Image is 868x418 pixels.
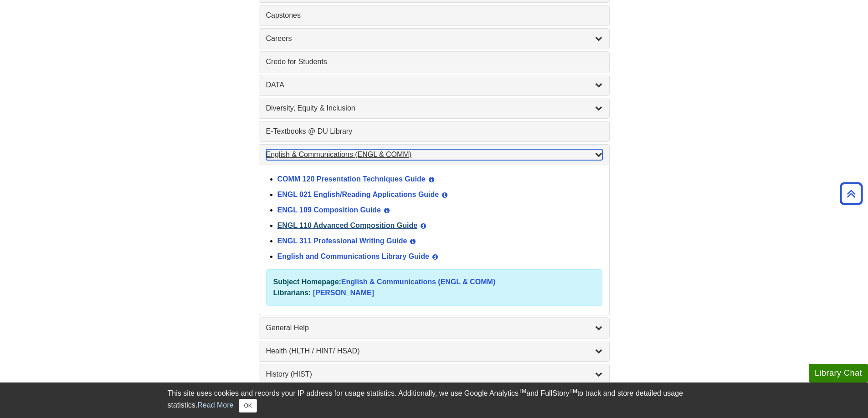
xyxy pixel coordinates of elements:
[273,278,341,286] strong: Subject Homepage:
[277,252,429,260] a: English and Communications Library Guide
[266,322,602,333] a: General Help
[239,399,257,413] button: Close
[266,346,602,357] a: Health (HLTH / HINT/ HSAD)
[837,187,866,200] a: Back to Top
[266,103,602,114] a: Diversity, Equity & Inclusion
[266,33,602,44] a: Careers
[277,237,407,245] a: ENGL 311 Professional Writing Guide
[197,401,233,409] a: Read More
[570,388,577,394] sup: TM
[259,165,609,315] div: English & Communications (ENGL & COMM)
[313,289,374,297] a: [PERSON_NAME]
[266,10,602,21] a: Capstones
[277,222,418,229] a: ENGL 110 Advanced Composition Guide
[341,278,495,286] a: English & Communications (ENGL & COMM)
[519,388,526,394] sup: TM
[266,56,602,67] a: Credo for Students
[809,364,868,383] button: Library Chat
[277,206,381,214] a: ENGL 109 Composition Guide
[168,388,701,413] div: This site uses cookies and records your IP address for usage statistics. Additionally, we use Goo...
[266,369,602,380] a: History (HIST)
[277,175,426,183] a: COMM 120 Presentation Techniques Guide
[266,80,602,91] a: DATA
[266,149,602,160] a: English & Communications (ENGL & COMM)
[273,289,311,297] strong: Librarians:
[277,191,439,198] a: ENGL 021 English/Reading Applications Guide
[266,126,602,137] a: E-Textbooks @ DU Library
